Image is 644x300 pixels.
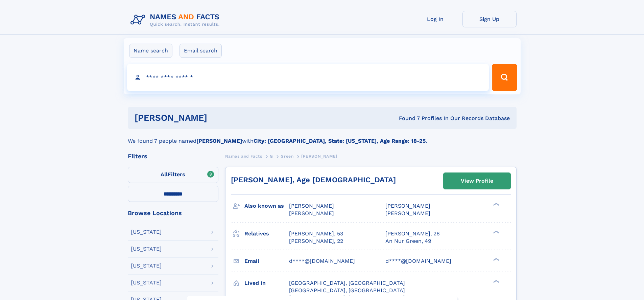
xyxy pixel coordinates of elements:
[225,152,262,160] a: Names and Facts
[128,153,218,159] div: Filters
[492,202,500,207] div: ❯
[385,210,430,216] span: [PERSON_NAME]
[196,138,242,144] b: [PERSON_NAME]
[128,210,218,216] div: Browse Locations
[281,154,293,159] span: Green
[244,200,289,212] h3: Also known as
[131,246,162,252] div: [US_STATE]
[131,229,162,235] div: [US_STATE]
[128,167,218,183] label: Filters
[492,64,517,91] button: Search Button
[129,44,172,58] label: Name search
[180,44,222,58] label: Email search
[244,228,289,239] h3: Relatives
[385,203,430,209] span: [PERSON_NAME]
[289,230,343,237] a: [PERSON_NAME], 53
[128,11,225,29] img: Logo Names and Facts
[231,176,396,184] a: [PERSON_NAME], Age [DEMOGRAPHIC_DATA]
[289,280,405,286] span: [GEOGRAPHIC_DATA], [GEOGRAPHIC_DATA]
[128,129,517,145] div: We found 7 people named with .
[244,255,289,267] h3: Email
[492,257,500,261] div: ❯
[385,237,431,245] a: An Nur Green, 49
[289,287,405,294] span: [GEOGRAPHIC_DATA], [GEOGRAPHIC_DATA]
[461,173,493,189] div: View Profile
[492,279,500,283] div: ❯
[131,280,162,285] div: [US_STATE]
[385,230,440,237] a: [PERSON_NAME], 26
[301,154,337,159] span: [PERSON_NAME]
[289,210,334,216] span: [PERSON_NAME]
[270,154,273,159] span: G
[303,115,510,122] div: Found 7 Profiles In Our Records Database
[462,11,517,27] a: Sign Up
[444,173,510,189] a: View Profile
[408,11,462,27] a: Log In
[244,277,289,289] h3: Lived in
[131,263,162,269] div: [US_STATE]
[492,230,500,234] div: ❯
[289,203,334,209] span: [PERSON_NAME]
[289,237,343,245] a: [PERSON_NAME], 22
[254,138,426,144] b: City: [GEOGRAPHIC_DATA], State: [US_STATE], Age Range: 18-25
[270,152,273,160] a: G
[135,114,303,122] h1: [PERSON_NAME]
[281,152,293,160] a: Green
[127,64,489,91] input: search input
[161,171,168,178] span: All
